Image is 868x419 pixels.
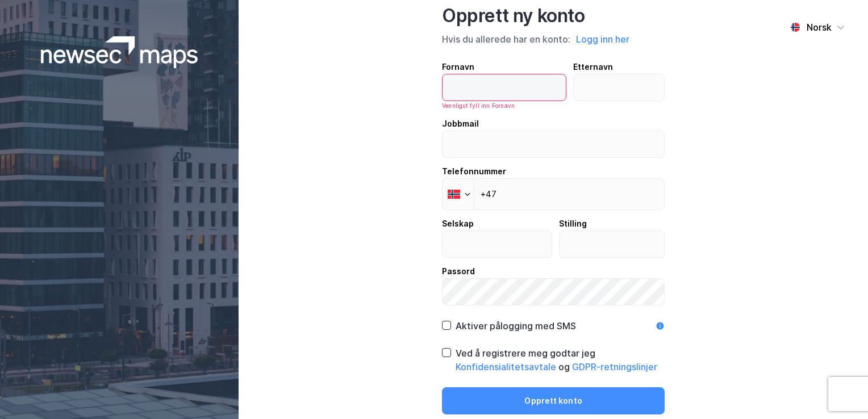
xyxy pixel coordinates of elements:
iframe: Chat Widget [811,364,868,419]
div: Jobbmail [442,117,665,131]
div: Norway: + 47 [443,179,474,209]
div: Selskap [442,217,552,231]
div: Telefonnummer [442,165,665,178]
div: Fornavn [442,60,566,74]
button: Opprett konto [442,387,665,414]
button: Logg inn her [573,32,633,47]
div: Norsk [807,20,832,34]
div: Hvis du allerede har en konto: [442,32,665,47]
input: Telefonnummer [442,178,665,210]
div: Kontrollprogram for chat [811,364,868,419]
div: Vennligst fyll inn Fornavn [442,101,566,110]
div: Etternavn [573,60,665,74]
div: Passord [442,265,665,278]
div: Stilling [559,217,665,231]
div: Aktiver pålogging med SMS [456,319,576,333]
div: Ved å registrere meg godtar jeg og [456,346,665,374]
div: Opprett ny konto [442,5,665,27]
img: logoWhite.bf58a803f64e89776f2b079ca2356427.svg [41,36,198,68]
